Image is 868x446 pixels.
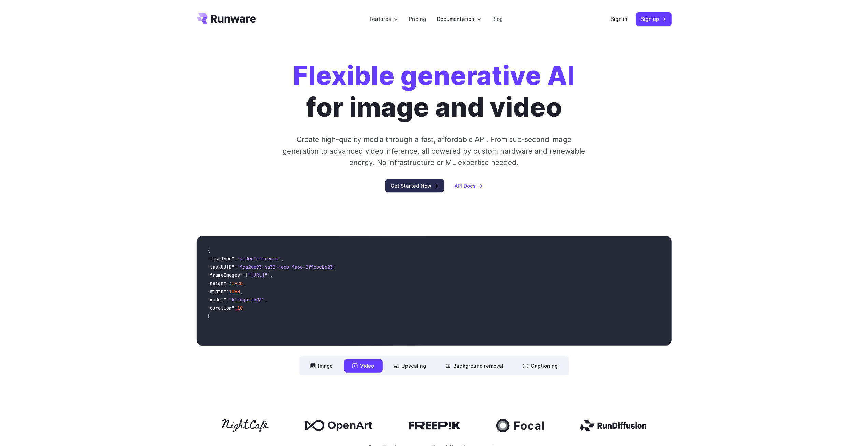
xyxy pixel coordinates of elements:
h1: for image and video [293,60,575,123]
button: Image [302,359,341,373]
a: Go to / [197,13,256,24]
p: Create high-quality media through a fast, affordable API. From sub-second image generation to adv... [282,134,586,168]
span: "videoInference" [238,256,281,262]
span: , [243,280,246,286]
span: "frameImages" [208,272,243,278]
span: [ [246,272,248,278]
span: "height" [208,280,229,286]
span: 1080 [229,288,240,295]
label: Features [370,15,398,23]
span: "duration" [208,305,235,311]
span: } [208,313,210,319]
span: : [229,280,232,286]
a: Pricing [409,15,426,23]
span: , [265,297,268,303]
span: "taskType" [208,256,235,262]
span: : [235,264,238,270]
span: "taskUUID" [208,264,235,270]
span: : [227,297,229,303]
span: : [227,288,229,295]
span: "model" [208,297,227,303]
span: : [235,256,238,262]
span: ] [268,272,270,278]
a: Sign in [611,15,628,23]
span: , [240,288,243,295]
span: 1920 [232,280,243,286]
span: , [281,256,284,262]
a: Blog [492,15,503,23]
span: "width" [208,288,227,295]
span: { [208,247,210,254]
a: Sign up [636,12,672,26]
span: , [270,272,273,278]
button: Upscaling [385,359,435,373]
button: Captioning [515,359,566,373]
a: API Docs [455,182,483,190]
span: : [243,272,246,278]
a: Get Started Now [385,179,444,192]
span: "klingai:5@3" [229,297,265,303]
button: Video [344,359,383,373]
label: Documentation [437,15,481,23]
button: Background removal [437,359,512,373]
span: "9da2ae93-4a32-4e6b-9a6c-2f9cbeb62301" [238,264,341,270]
span: 10 [238,305,243,311]
span: : [235,305,238,311]
strong: Flexible generative AI [293,60,575,92]
span: "[URL]" [248,272,268,278]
